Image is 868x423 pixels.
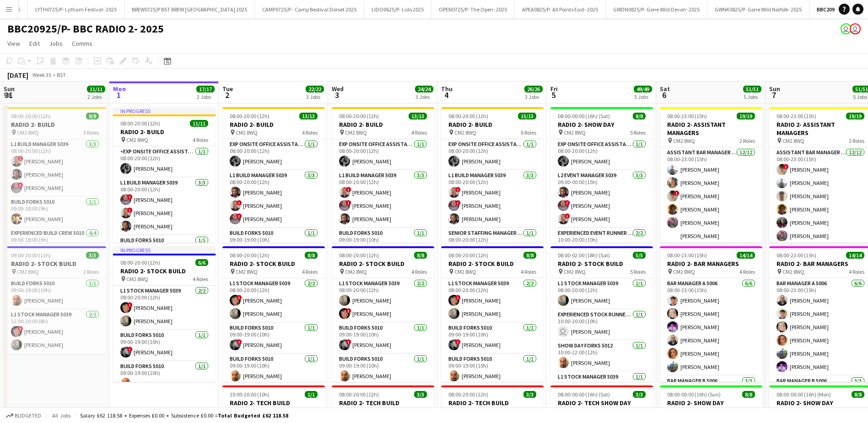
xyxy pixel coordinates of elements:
[113,330,216,361] app-card-role: Build Forks 50101/109:00-19:00 (10h)![PERSON_NAME]
[4,246,106,354] app-job-card: 09:00-20:00 (11h)3/3RADIO 2- STOCK BUILD CM2 8WQ2 RolesBuild Forks 50101/109:00-19:00 (10h)[PERSO...
[782,137,804,144] span: CM2 8WQ
[332,399,434,407] h3: RADIO 2- TECH BUILD
[17,129,39,136] span: CM2 8WQ
[441,228,544,259] app-card-role: Senior Staffing Manager 50391/108:00-20:00 (12h)
[127,194,133,200] span: !
[776,113,816,119] span: 08:00-23:00 (15h)
[222,107,325,243] app-job-card: 08:00-20:00 (12h)13/13RADIO 2- BUILD CM2 8WQ4 RolesExp Onsite Office Assistant 50121/108:00-20:00...
[332,278,434,323] app-card-role: L1 Stock Manager 50392/208:00-20:00 (12h)[PERSON_NAME]![PERSON_NAME]
[440,90,453,100] span: 4
[4,278,106,309] app-card-role: Build Forks 50101/109:00-19:00 (10h)[PERSON_NAME]
[230,252,270,259] span: 08:00-20:00 (12h)
[364,0,431,18] button: LIDO0625/P- Lido 2025
[739,137,755,144] span: 2 Roles
[4,85,15,93] span: Sun
[4,197,106,228] app-card-role: Build Forks 50101/109:00-18:00 (9h)[PERSON_NAME]
[415,93,433,100] div: 3 Jobs
[222,399,325,407] h3: RADIO 2- TECH BUILD
[237,200,242,206] span: !
[302,268,318,275] span: 4 Roles
[550,246,653,382] div: 08:00-02:00 (18h) (Sat)5/5RADIO 2- STOCK BUILD CM2 8WQ5 RolesL1 Stock Manager 50391/108:00-20:00 ...
[660,147,762,325] app-card-role: Assistant Bar Manager 500612/1208:00-23:00 (15h)[PERSON_NAME][PERSON_NAME]![PERSON_NAME][PERSON_N...
[846,252,864,259] span: 14/14
[564,129,586,136] span: CM2 8WQ
[332,228,434,259] app-card-role: Build Forks 50101/109:00-19:00 (10h)
[339,113,379,119] span: 08:00-20:00 (12h)
[744,93,761,100] div: 5 Jobs
[113,107,216,114] div: In progress
[113,107,216,243] div: In progress08:00-20:00 (12h)11/11RADIO 2- BUILD CM2 8WQ4 RolesExp Onsite Office Assistant 50121/1...
[339,391,379,398] span: 08:00-20:00 (12h)
[558,391,610,398] span: 08:00-00:00 (16h) (Sat)
[660,246,762,382] app-job-card: 08:00-23:00 (15h)14/14RADIO 2- BAR MANAGERS CM2 8WQ4 RolesBar Manager A 50066/608:00-23:00 (15h)[...
[222,278,325,323] app-card-role: L1 Stock Manager 50392/208:00-20:00 (12h)![PERSON_NAME][PERSON_NAME]
[222,139,325,170] app-card-role: Exp Onsite Office Assistant 50121/108:00-20:00 (12h)[PERSON_NAME]
[782,268,804,275] span: CM2 8WQ
[127,302,133,308] span: !
[306,86,324,92] span: 22/22
[431,0,515,18] button: OPEN0725/P- The Open- 2025
[441,323,544,354] app-card-role: Build Forks 50101/109:00-19:00 (10h)![PERSON_NAME]
[841,23,852,34] app-user-avatar: Grace Shorten
[441,278,544,323] app-card-role: L1 Stock Manager 50392/208:00-20:00 (12h)![PERSON_NAME][PERSON_NAME]
[550,278,653,309] app-card-role: L1 Stock Manager 50391/108:00-20:00 (12h)[PERSON_NAME]
[330,90,344,100] span: 3
[441,107,544,243] app-job-card: 08:00-20:00 (12h)15/15RADIO 2- BUILD CM2 8WQ6 RolesExp Onsite Office Assistant 50121/108:00-20:00...
[127,347,133,352] span: !
[332,139,434,170] app-card-role: Exp Onsite Office Assistant 50121/108:00-20:00 (12h)[PERSON_NAME]
[80,412,288,419] div: Salary £62 118.58 + Expenses £0.00 + Subsistence £0.00 =
[237,339,242,345] span: !
[346,339,351,345] span: !
[550,260,653,268] h3: RADIO 2- STOCK BUILD
[441,399,544,407] h3: RADIO 2- TECH BUILD
[521,268,536,275] span: 4 Roles
[50,412,72,419] span: All jobs
[523,252,536,259] span: 8/8
[660,399,762,407] h3: RADIO 2- SHOW DAY
[28,0,124,18] button: LYTH0725/P- Lytham Festival- 2025
[768,90,780,100] span: 7
[455,200,461,206] span: !
[306,93,323,100] div: 3 Jobs
[550,107,653,243] app-job-card: 08:00-00:00 (16h) (Sat)8/8RADIO 2- SHOW DAY CM2 8WQ5 RolesExp Onsite Office Assistant 50121/108:0...
[630,268,646,275] span: 5 Roles
[86,113,99,119] span: 8/8
[518,113,536,119] span: 15/15
[17,268,39,275] span: CM2 8WQ
[441,139,544,170] app-card-role: Exp Onsite Office Assistant 50121/108:00-20:00 (12h)[PERSON_NAME]
[852,391,864,398] span: 8/8
[113,146,216,178] app-card-role: Exp Onsite Office Assistant 50121/108:00-20:00 (12h)[PERSON_NAME]
[550,85,558,93] span: Fri
[120,259,160,266] span: 08:00-20:00 (12h)
[660,278,762,376] app-card-role: Bar Manager A 50066/608:00-23:00 (15h)[PERSON_NAME][PERSON_NAME][PERSON_NAME][PERSON_NAME][PERSON...
[112,90,126,100] span: 1
[667,113,707,119] span: 08:00-23:00 (15h)
[222,246,325,382] div: 08:00-20:00 (12h)8/8RADIO 2- STOCK BUILD CM2 8WQ4 RolesL1 Stock Manager 50392/208:00-20:00 (12h)!...
[454,268,476,275] span: CM2 8WQ
[667,391,721,398] span: 08:00-00:00 (16h) (Sun)
[660,107,762,243] div: 08:00-23:00 (15h)19/19RADIO 2- ASSISTANT MANAGERS CM2 8WQ2 RolesAssistant Bar Manager 500612/1208...
[4,120,106,129] h3: RADIO 2- BUILD
[346,187,351,192] span: !
[113,246,216,254] div: In progress
[742,391,755,398] span: 8/8
[4,309,106,354] app-card-role: L1 Stock Manager 50392/212:00-20:00 (8h)![PERSON_NAME][PERSON_NAME]
[237,213,242,219] span: !
[521,129,536,136] span: 6 Roles
[441,120,544,129] h3: RADIO 2- BUILD
[237,295,242,300] span: !
[87,93,105,100] div: 2 Jobs
[124,0,255,18] button: BREW0725/P BST BREW [GEOGRAPHIC_DATA] 2025
[4,260,106,268] h3: RADIO 2- STOCK BUILD
[332,260,434,268] h3: RADIO 2- STOCK BUILD
[630,129,646,136] span: 5 Roles
[409,113,427,119] span: 13/13
[4,107,106,243] app-job-card: 08:00-20:00 (12h)8/8RADIO 2- BUILD CM2 8WQ3 RolesL1 Build Manager 50393/308:00-20:00 (12h)![PERSO...
[230,113,270,119] span: 08:00-20:00 (12h)
[441,260,544,268] h3: RADIO 2- STOCK BUILD
[305,252,318,259] span: 8/8
[558,113,610,119] span: 08:00-00:00 (16h) (Sat)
